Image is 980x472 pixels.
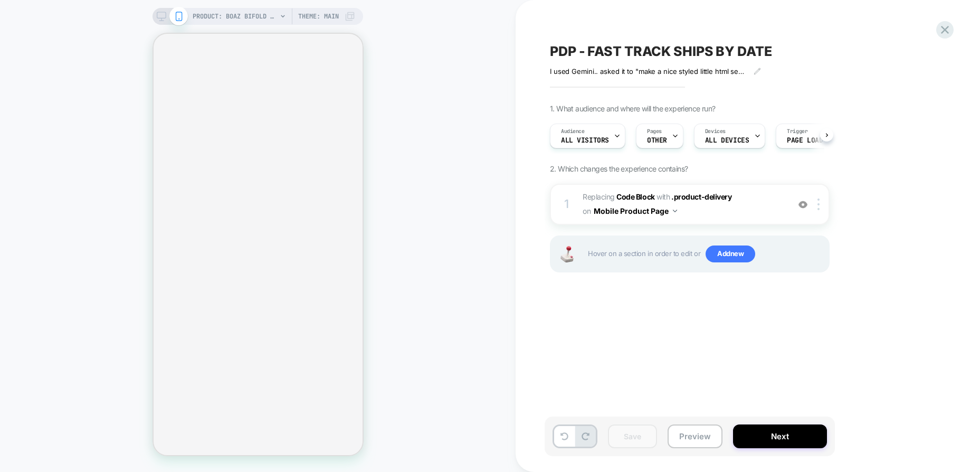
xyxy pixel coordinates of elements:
[550,67,746,75] span: I used Gemini.. asked it to "make a nice styled little html section to announce the lead time of ...
[561,137,609,144] span: All Visitors
[656,192,670,201] span: WITH
[798,200,807,209] img: crossed eye
[193,8,277,25] span: PRODUCT: Boaz BiFold Bookcase [PERSON_NAME] Bed [mws_apo_1_boaz choose your color and buy online]
[616,192,654,201] b: Code Block
[787,128,807,135] span: Trigger
[594,203,677,219] button: Mobile Product Page
[562,194,572,215] div: 1
[550,164,688,173] span: 2. Which changes the experience contains?
[817,199,820,210] img: close
[583,192,655,201] span: Replacing
[668,424,722,448] button: Preview
[647,137,667,144] span: OTHER
[588,246,823,262] span: Hover on a section in order to edit or
[561,128,585,135] span: Audience
[673,210,677,212] img: down arrow
[298,8,339,25] span: Theme: MAIN
[550,104,715,113] span: 1. What audience and where will the experience run?
[787,137,823,144] span: Page Load
[705,137,749,144] span: ALL DEVICES
[556,246,577,262] img: Joystick
[706,246,755,262] span: Add new
[550,43,772,59] span: PDP - FAST TRACK SHIPS BY DATE
[608,424,657,448] button: Save
[671,192,731,201] span: .product-delivery
[647,128,662,135] span: Pages
[733,424,827,448] button: Next
[583,204,591,218] span: on
[705,128,726,135] span: Devices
